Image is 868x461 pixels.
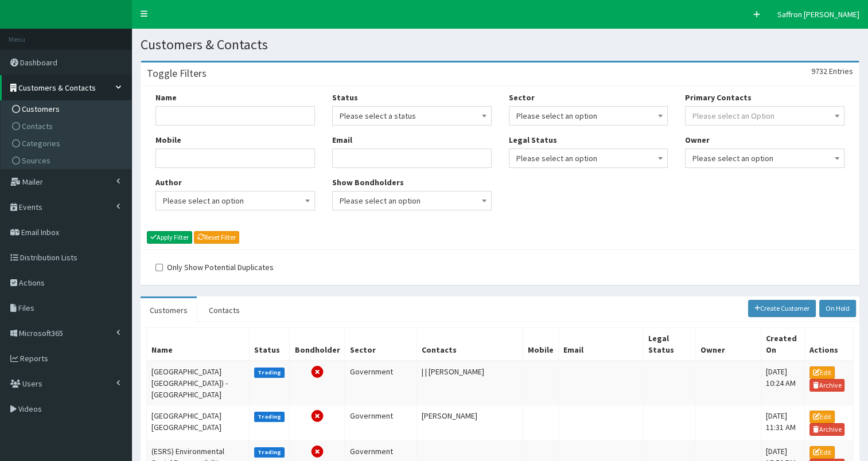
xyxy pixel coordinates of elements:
span: Please select an option [509,149,668,168]
span: Sources [22,155,50,166]
span: Customers & Contacts [18,83,96,93]
a: Archive [809,379,845,392]
a: Edit [809,411,835,423]
span: Please select an option [163,193,308,209]
td: Government [345,361,417,405]
label: Owner [685,134,710,146]
a: Categories [3,135,131,152]
span: Categories [22,138,60,149]
span: Please select a status [340,108,484,124]
a: Edit [809,446,835,459]
th: Email [559,327,644,361]
label: Show Bondholders [332,177,404,188]
span: 9732 [811,66,827,76]
span: Reports [20,353,48,364]
label: Trading [254,368,285,378]
span: Users [22,378,42,389]
th: Status [249,327,290,361]
span: Please select a status [332,106,492,126]
span: Please select an option [155,191,315,210]
span: Distribution Lists [20,252,77,263]
label: Status [332,92,358,103]
span: Email Inbox [21,227,59,237]
th: Legal Status [643,327,695,361]
td: Government [345,405,417,440]
th: Mobile [523,327,559,361]
th: Name [147,327,250,361]
td: [DATE] 10:24 AM [761,361,804,405]
span: Microsoft365 [19,328,63,338]
a: Customers [3,100,131,118]
td: [GEOGRAPHIC_DATA] [GEOGRAPHIC_DATA]) - [GEOGRAPHIC_DATA] [147,361,250,405]
th: Sector [345,327,417,361]
span: Please select an option [509,106,668,126]
td: [PERSON_NAME] [417,405,523,440]
span: Contacts [22,121,53,131]
span: Customers [22,104,60,114]
span: Entries [829,66,853,76]
a: Sources [3,152,131,169]
a: Reset Filter [194,231,239,244]
label: Sector [509,92,535,103]
label: Email [332,134,352,146]
span: Events [19,202,42,212]
label: Author [155,177,182,188]
th: Created On [761,327,804,361]
td: [GEOGRAPHIC_DATA] [GEOGRAPHIC_DATA] [147,405,250,440]
label: Primary Contacts [685,92,752,103]
a: Edit [809,366,835,379]
span: Please select an option [332,191,492,210]
span: Files [18,303,34,313]
span: Dashboard [20,57,57,68]
th: Contacts [417,327,523,361]
label: Trading [254,447,285,458]
a: Archive [809,423,845,436]
button: Apply Filter [147,231,192,244]
span: Mailer [22,177,43,187]
label: Legal Status [509,134,557,146]
th: Bondholder [290,327,345,361]
th: Actions [804,327,853,361]
h1: Customers & Contacts [141,37,859,52]
th: Owner [695,327,761,361]
a: Create Customer [748,300,816,317]
span: Please select an option [516,150,661,166]
span: Please select an option [340,193,484,209]
label: Only Show Potential Duplicates [155,261,274,273]
input: Only Show Potential Duplicates [155,264,163,271]
label: Name [155,92,177,103]
h3: Toggle Filters [147,68,207,79]
span: Please select an Option [692,111,774,121]
label: Mobile [155,134,181,146]
a: Customers [141,298,197,322]
td: | | [PERSON_NAME] [417,361,523,405]
span: Please select an option [516,108,661,124]
label: Trading [254,412,285,422]
span: Please select an option [692,150,837,166]
span: Saffron [PERSON_NAME] [777,9,859,19]
span: Please select an option [685,149,844,168]
a: Contacts [3,118,131,135]
a: Contacts [200,298,249,322]
span: Videos [18,404,42,414]
span: Actions [19,278,45,288]
td: [DATE] 11:31 AM [761,405,804,440]
a: On Hold [819,300,856,317]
